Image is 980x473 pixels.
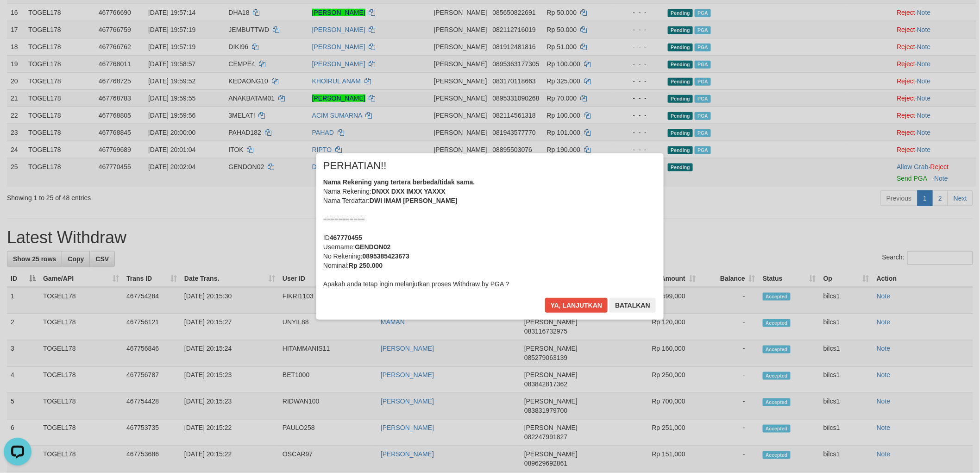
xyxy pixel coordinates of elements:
[4,4,31,32] button: Open LiveChat chat widget
[545,298,608,313] button: Ya, lanjutkan
[371,188,446,195] b: DNXX DXX IMXX YAXXX
[323,161,387,170] span: PERHATIAN!!
[370,197,458,204] b: DWI IMAM [PERSON_NAME]
[330,234,362,241] b: 467770455
[355,243,390,251] b: GENDON02
[609,298,656,313] button: Batalkan
[323,178,475,186] b: Nama Rekening yang tertera berbeda/tidak sama.
[363,252,409,260] b: 0895385423673
[349,262,383,269] b: Rp 250.000
[323,177,657,289] div: Nama Rekening: Nama Terdaftar: =========== ID Username: No Rekening: Nominal: Apakah anda tetap i...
